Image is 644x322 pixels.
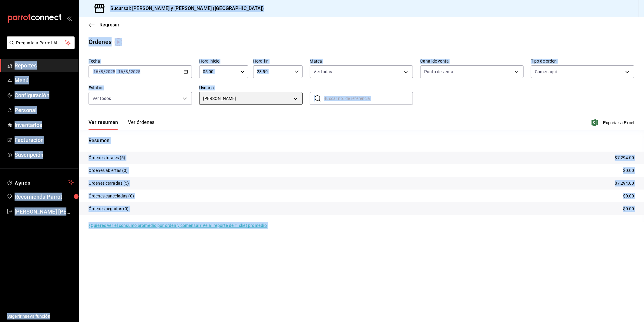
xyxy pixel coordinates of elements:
[199,86,303,90] label: Usuario
[116,69,117,74] span: -
[15,76,74,84] span: Menú
[615,180,634,187] p: $7,294.00
[103,69,105,74] span: /
[89,223,267,228] a: ¿Quieres ver el consumo promedio por orden y comensal? Ve al reporte de Ticket promedio
[89,167,128,174] p: Órdenes abiertas (0)
[310,59,413,63] label: Marca
[15,91,74,99] span: Configuración
[324,92,413,104] input: Buscar no. de referencia
[99,69,100,74] span: /
[126,69,129,74] input: --
[92,95,111,101] span: Ver todos
[106,5,264,12] h3: Sucursal: [PERSON_NAME] y [PERSON_NAME] ([GEOGRAPHIC_DATA])
[253,59,302,63] label: Hora fin
[89,119,155,130] div: navigation tabs
[15,121,74,129] span: Inventarios
[16,40,65,46] span: Pregunta a Parrot AI
[7,36,75,49] button: Pregunta a Parrot AI
[15,151,74,159] span: Suscripción
[89,193,134,199] p: Órdenes canceladas (0)
[15,61,74,70] span: Reportes
[89,137,634,144] p: Resumen
[89,180,129,187] p: Órdenes cerradas (5)
[615,155,634,161] p: $7,294.00
[105,69,116,74] input: ----
[128,119,155,130] button: Ver órdenes
[93,69,99,74] input: --
[531,59,634,63] label: Tipo de orden
[89,119,118,130] button: Ver resumen
[89,59,192,63] label: Fecha
[89,86,192,90] label: Estatus
[123,69,125,74] span: /
[130,69,141,74] input: ----
[203,95,291,102] span: [PERSON_NAME]
[99,22,119,28] span: Regresar
[15,136,74,144] span: Facturación
[535,69,557,75] span: Comer aqui
[623,206,634,212] p: $0.00
[89,206,129,212] p: Órdenes negadas (0)
[15,193,74,201] span: Recomienda Parrot
[314,69,332,75] span: Ver todas
[115,38,122,46] img: Tooltip marker
[129,69,130,74] span: /
[7,313,74,320] span: Sugerir nueva función
[67,16,72,21] button: open_drawer_menu
[623,193,634,199] p: $0.00
[420,59,524,63] label: Canal de venta
[15,106,74,114] span: Personal
[199,59,248,63] label: Hora inicio
[4,44,75,50] a: Pregunta a Parrot AI
[424,69,453,75] span: Punto de venta
[593,119,634,126] button: Exportar a Excel
[623,167,634,174] p: $0.00
[89,155,126,161] p: Órdenes totales (5)
[15,179,66,186] span: Ayuda
[100,69,103,74] input: --
[89,22,119,28] button: Regresar
[15,207,74,216] span: [PERSON_NAME] [PERSON_NAME]
[118,69,123,74] input: --
[89,37,112,46] div: Órdenes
